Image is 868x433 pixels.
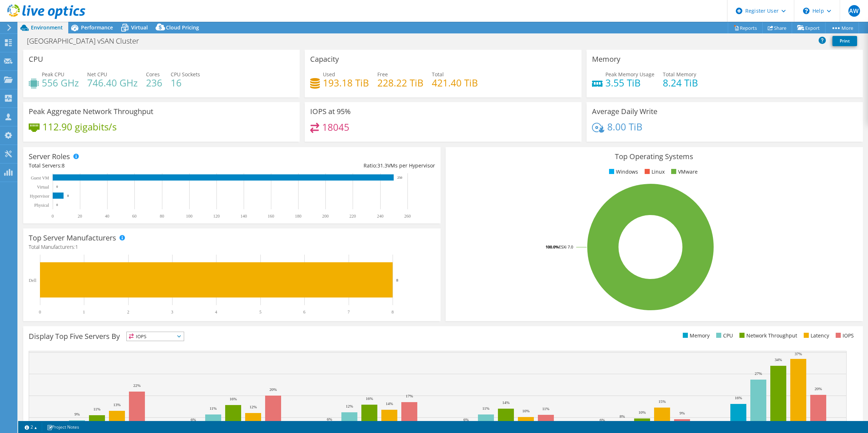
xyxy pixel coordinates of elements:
text: Physical [34,203,49,208]
text: 0 [56,203,58,207]
h3: Peak Aggregate Network Throughput [29,108,153,116]
a: More [825,22,859,33]
span: Total Memory [663,71,696,78]
h4: 8.00 TiB [607,123,642,131]
text: 6% [463,417,469,422]
span: Cores [146,71,160,78]
text: 140 [240,214,247,219]
text: 0 [52,214,54,219]
text: 10% [522,409,530,413]
h4: 228.22 TiB [377,79,423,87]
text: 8% [620,414,625,418]
span: 8 [62,162,65,169]
text: 260 [404,214,411,219]
text: 27% [755,371,762,376]
div: Total Servers: [29,162,232,170]
text: 20% [269,387,277,392]
span: CPU Sockets [171,71,200,78]
li: Linux [643,168,665,176]
h3: Average Daily Write [592,108,657,116]
text: 6% [327,417,332,421]
text: 8 [396,278,398,282]
text: 8 [67,194,69,198]
h4: 8.24 TiB [663,79,698,87]
span: Net CPU [87,71,107,78]
text: 3 [171,309,173,315]
text: 16% [735,396,742,400]
span: Cloud Pricing [166,24,199,31]
li: VMware [669,168,698,176]
h4: 236 [146,79,162,87]
text: 7 [348,309,350,315]
text: 22% [133,383,141,388]
text: 220 [349,214,356,219]
h4: Total Manufacturers: [29,243,435,251]
text: 0 [39,309,41,315]
text: 60 [132,214,137,219]
text: 180 [295,214,301,219]
text: 160 [268,214,274,219]
text: 100 [186,214,192,219]
text: 12% [346,404,353,408]
div: Ratio: VMs per Hypervisor [232,162,435,170]
text: 20% [815,387,822,391]
text: 4 [215,309,217,315]
span: Used [323,71,335,78]
span: Environment [31,24,63,31]
span: Virtual [131,24,148,31]
text: 17% [406,394,413,398]
text: 11% [93,407,101,411]
text: 11% [210,406,217,410]
text: 6% [600,418,605,422]
text: Virtual [37,185,49,190]
h4: 16 [171,79,200,87]
text: Guest VM [31,175,49,181]
a: Reports [728,22,763,33]
tspan: ESXi 7.0 [559,244,573,250]
span: 1 [75,243,78,250]
h4: 193.18 TiB [323,79,369,87]
a: Share [762,22,792,33]
h3: Memory [592,55,620,63]
text: 240 [377,214,384,219]
text: 5 [259,309,261,315]
text: 6 [303,309,305,315]
h4: 18045 [322,123,349,131]
text: 12% [250,405,257,409]
li: Network Throughput [738,332,797,340]
text: 20 [78,214,82,219]
span: Peak CPU [42,71,64,78]
li: CPU [714,332,733,340]
span: Peak Memory Usage [605,71,654,78]
span: AW [848,5,860,17]
span: Total [432,71,444,78]
a: 2 [20,422,42,432]
text: 13% [113,402,121,407]
span: 31.3 [377,162,388,169]
span: Performance [81,24,113,31]
h4: 112.90 gigabits/s [42,123,117,131]
text: 8 [392,309,394,315]
text: 250 [397,176,402,179]
text: 16% [366,396,373,401]
text: 80 [160,214,164,219]
text: 9% [74,412,80,416]
h4: 556 GHz [42,79,79,87]
li: Windows [607,168,638,176]
text: 120 [213,214,220,219]
text: Dell [29,278,36,283]
h3: CPU [29,55,43,63]
text: Hypervisor [30,194,49,199]
text: 16% [230,397,237,401]
text: 0 [56,185,58,189]
text: 14% [502,400,510,405]
h3: Capacity [310,55,339,63]
text: 10% [638,410,646,414]
text: 6% [191,417,196,422]
li: Memory [681,332,710,340]
text: 200 [322,214,329,219]
text: 11% [482,406,490,410]
span: Free [377,71,388,78]
text: 14% [386,401,393,406]
h3: Server Roles [29,153,70,161]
